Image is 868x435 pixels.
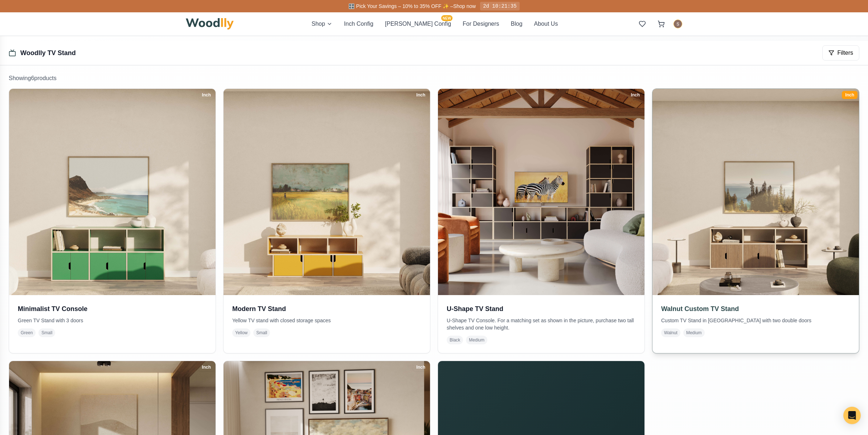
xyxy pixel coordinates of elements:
[453,3,476,9] a: Shop now
[534,20,558,28] button: About Us
[447,317,636,331] p: U-Shape TV Console. For a matching set as shown in the picture, purchase two tall shelves and one...
[18,304,207,314] h3: Minimalist TV Console
[186,18,234,30] img: Woodlly
[683,328,705,337] span: Medium
[447,304,636,314] h3: U-Shape TV Stand
[661,317,850,324] p: Custom TV Stand in [GEOGRAPHIC_DATA] with two double doors
[842,91,857,99] div: Inch
[38,328,55,337] span: Small
[18,317,207,324] p: Green TV Stand with 3 doors
[673,20,682,28] button: Sam
[441,15,453,21] span: NEW
[9,89,216,295] img: Minimalist TV Console
[232,317,421,324] p: Yellow TV stand with closed storage spaces
[348,3,453,9] span: 🎛️ Pick Your Savings – 10% to 35% OFF ✨ –
[511,20,523,28] button: Blog
[232,304,421,314] h3: Modern TV Stand
[647,84,864,300] img: Walnut Custom TV Stand
[20,49,76,57] a: Woodlly TV Stand
[447,336,463,344] span: Black
[822,45,859,61] button: Filters
[463,20,499,28] button: For Designers
[9,74,859,83] p: Showing 6 product s
[661,328,680,337] span: Walnut
[198,91,214,99] div: Inch
[480,2,519,11] div: 2d 10:21:35
[18,328,36,337] span: Green
[466,336,487,344] span: Medium
[198,363,214,371] div: Inch
[837,49,853,57] span: Filters
[438,89,644,295] img: U-Shape TV Stand
[674,20,682,28] img: Sam
[385,20,451,28] button: [PERSON_NAME] ConfigNEW
[344,20,373,28] button: Inch Config
[253,328,270,337] span: Small
[413,91,429,99] div: Inch
[627,91,643,99] div: Inch
[843,407,861,424] div: Open Intercom Messenger
[661,304,850,314] h3: Walnut Custom TV Stand
[413,363,429,371] div: Inch
[224,89,430,295] img: Modern TV Stand
[312,20,332,28] button: Shop
[232,328,250,337] span: Yellow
